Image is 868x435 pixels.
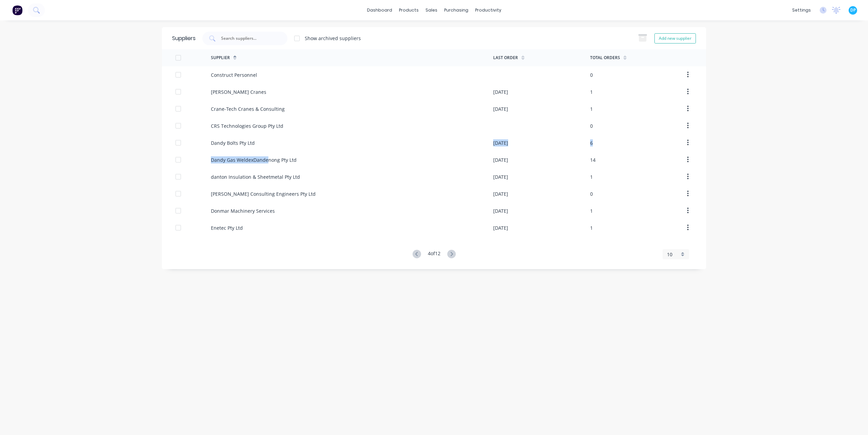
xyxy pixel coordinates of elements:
div: Crane-Tech Cranes & Consulting [211,105,285,112]
div: 0 [590,122,593,129]
div: Last Order [493,55,518,61]
div: Total Orders [590,55,620,61]
div: Supplier [211,55,230,61]
div: [DATE] [493,190,508,197]
a: dashboard [364,5,396,15]
div: [DATE] [493,139,508,146]
div: [DATE] [493,224,508,231]
div: productivity [472,5,505,15]
div: Construct Personnel [211,71,257,79]
div: Enetec Pty Ltd [211,224,243,231]
div: 14 [590,156,596,163]
div: 1 [590,207,593,214]
div: 1 [590,173,593,180]
div: danton Insulation & Sheetmetal Pty Ltd [211,173,300,180]
div: Show archived suppliers [305,35,361,42]
div: [DATE] [493,156,508,163]
div: 1 [590,224,593,231]
div: 0 [590,71,593,79]
span: 10 [667,251,672,258]
button: Add new supplier [654,33,696,43]
div: [PERSON_NAME] Consulting Engineers Pty Ltd [211,190,316,197]
div: [DATE] [493,105,508,112]
div: 6 [590,139,593,146]
div: [DATE] [493,207,508,214]
div: Suppliers [172,34,196,42]
img: Factory [12,5,22,15]
div: Dandy Bolts Pty Ltd [211,139,255,146]
div: [PERSON_NAME] Cranes [211,88,266,95]
div: sales [422,5,441,15]
span: DP [850,7,856,13]
div: purchasing [441,5,472,15]
div: Donmar Machinery Services [211,207,275,214]
div: 4 of 12 [428,250,440,259]
div: [DATE] [493,88,508,95]
div: Dandy Gas WeldexDandenong Pty Ltd [211,156,297,163]
div: settings [789,5,814,15]
div: [DATE] [493,173,508,180]
div: 1 [590,105,593,112]
div: products [396,5,422,15]
div: CRS Technologies Group Pty Ltd [211,122,283,129]
div: 1 [590,88,593,95]
input: Search suppliers... [220,35,277,42]
div: 0 [590,190,593,197]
